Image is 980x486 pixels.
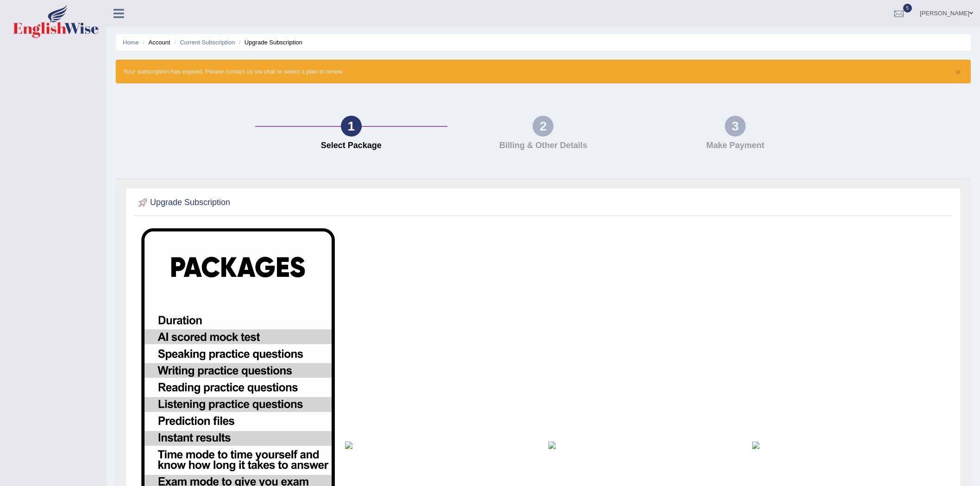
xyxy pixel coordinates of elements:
[180,39,235,46] a: Current Subscription
[548,442,742,449] img: inr-gold.png
[955,67,961,77] button: ×
[533,116,553,137] div: 2
[644,141,827,150] h4: Make Payment
[452,141,635,150] h4: Billing & Other Details
[237,38,302,47] li: Upgrade Subscription
[345,442,539,449] img: inr-silver.png
[260,141,443,150] h4: Select Package
[903,4,912,12] span: 5
[123,39,139,46] a: Home
[136,196,230,210] h2: Upgrade Subscription
[725,116,746,137] div: 3
[752,442,946,449] img: inr-diamond.png
[341,116,362,137] div: 1
[140,38,170,47] li: Account
[116,60,971,83] div: Your subscription has expired. Please contact us via chat or select a plan to renew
